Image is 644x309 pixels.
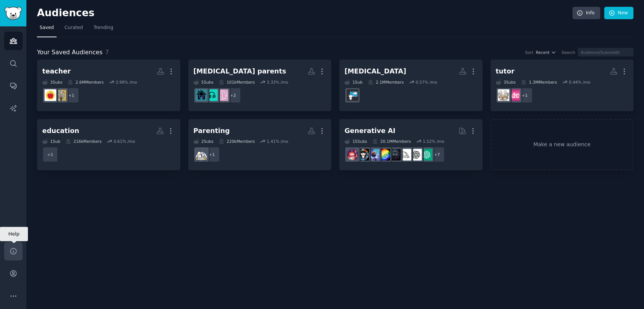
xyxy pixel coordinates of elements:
a: [MEDICAL_DATA] parents5Subs101kMembers3.33% /mo+2ADHD_partnersadhdparentsADHDparenting [188,60,332,111]
div: Search [561,50,575,55]
div: 0.44 % /mo [569,80,590,85]
div: teacher [42,67,71,76]
a: Make a new audience [490,119,634,171]
button: Recent [536,50,556,55]
a: Generative AI15Subs20.1MMembers1.52% /mo+7ChatGPTOpenAImidjourneyweirddalleGPT3StableDiffusionaiA... [339,119,483,171]
img: ADHD_partners [217,89,228,101]
div: 2.6M Members [68,80,103,85]
div: Sort [525,50,533,55]
div: 5 Sub s [194,80,214,85]
a: [MEDICAL_DATA]1Sub2.1MMembers0.57% /moADHD [339,60,483,111]
div: + 2 [225,87,241,103]
div: 20.1M Members [372,139,411,144]
div: 3.33 % /mo [267,80,288,85]
img: midjourney [400,149,411,161]
div: + 1 [517,87,533,103]
img: dalle2 [347,149,358,161]
div: tutor [496,67,515,76]
input: Audience/Subreddit [578,48,633,57]
div: 216k Members [66,139,102,144]
span: Recent [536,50,549,55]
div: + 7 [429,147,445,162]
a: tutor3Subs1.3MMembers0.44% /mo+1ApplyingToCollegeTutorsHelpingTutors [490,60,634,111]
div: 0.61 % /mo [114,139,135,144]
div: Parenting [194,126,230,136]
h2: Audiences [37,7,572,19]
img: aiArt [357,149,369,161]
div: 2 Sub s [194,139,214,144]
img: homeschool [195,149,207,161]
div: 220k Members [219,139,255,144]
div: 1 Sub [344,80,363,85]
div: 1.3M Members [521,80,557,85]
img: weirddalle [389,149,401,161]
img: adhdparents [206,89,218,101]
div: 3.99 % /mo [115,80,137,85]
img: Teachers [45,89,56,101]
span: Curated [65,24,83,31]
a: Saved [37,22,57,37]
div: education [42,126,79,136]
div: 3 Sub s [42,80,62,85]
img: StableDiffusion [368,149,380,161]
span: Saved [40,24,54,31]
div: + 1 [63,87,79,103]
a: Curated [62,22,86,37]
img: OpenAI [410,149,422,161]
a: education1Sub216kMembers0.61% /mo+1 [37,119,180,171]
img: ADHDparenting [195,89,207,101]
div: 2.1M Members [368,80,404,85]
div: 1.52 % /mo [423,139,444,144]
img: teaching [55,89,67,101]
div: + 1 [204,147,220,162]
div: 0.57 % /mo [416,80,437,85]
a: Parenting2Subs220kMembers1.41% /mo+1homeschool [188,119,332,171]
div: 3 Sub s [496,80,516,85]
div: Generative AI [344,126,395,136]
img: ChatGPT [421,149,432,161]
span: Your Saved Audiences [37,48,103,57]
a: Trending [91,22,116,37]
div: 1.41 % /mo [267,139,288,144]
div: [MEDICAL_DATA] parents [194,67,286,76]
div: 1 Sub [42,139,60,144]
span: Trending [94,24,113,31]
img: ApplyingToCollege [508,89,520,101]
a: teacher3Subs2.6MMembers3.99% /mo+1teachingTeachers [37,60,180,111]
img: TutorsHelpingTutors [498,89,509,101]
a: New [604,7,633,20]
a: Info [572,7,600,20]
div: 101k Members [219,80,255,85]
div: + 1 [42,147,58,162]
div: [MEDICAL_DATA] [344,67,406,76]
span: 7 [105,49,109,56]
div: 15 Sub s [344,139,367,144]
img: ADHD [347,89,358,101]
img: GPT3 [378,149,390,161]
img: GummySearch logo [5,7,22,20]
